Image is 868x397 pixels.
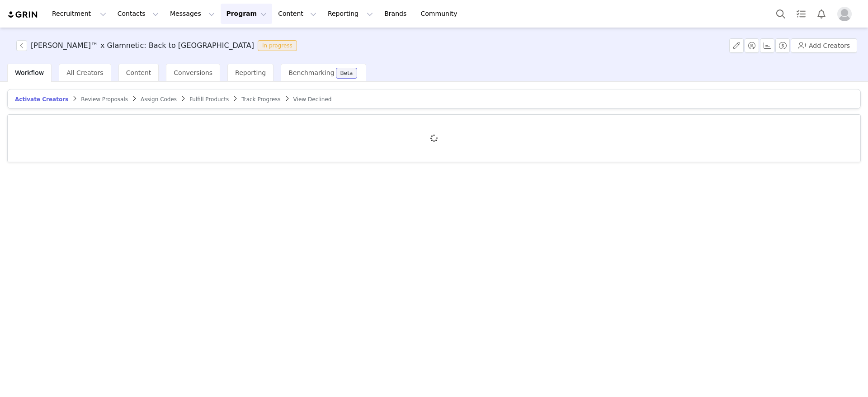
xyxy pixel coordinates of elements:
button: Messages [165,4,220,24]
button: Search [771,4,791,24]
button: Notifications [811,4,831,24]
button: Reporting [322,4,378,24]
span: Content [126,69,151,76]
a: Tasks [791,4,811,24]
span: Conversions [174,69,212,76]
span: [object Object] [16,40,301,51]
span: Workflow [15,69,44,76]
button: Profile [832,7,861,21]
span: Review Proposals [81,96,128,103]
span: All Creators [66,69,103,76]
button: Content [273,4,322,24]
span: Reporting [235,69,266,76]
span: Activate Creators [15,96,68,103]
button: Program [221,4,272,24]
h3: [PERSON_NAME]™ x Glamnetic: Back to [GEOGRAPHIC_DATA] [31,40,254,51]
span: Fulfill Products [189,96,229,103]
img: grin logo [7,10,39,19]
span: View Declined [293,96,332,103]
img: placeholder-profile.jpg [837,7,852,21]
a: Community [415,4,467,24]
div: Beta [340,70,353,76]
span: Track Progress [241,96,280,103]
button: Contacts [112,4,164,24]
span: In progress [258,40,297,51]
button: Recruitment [47,4,112,24]
button: Add Creators [791,38,857,53]
span: Assign Codes [141,96,177,103]
span: Benchmarking [288,69,334,76]
a: Brands [379,4,415,24]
